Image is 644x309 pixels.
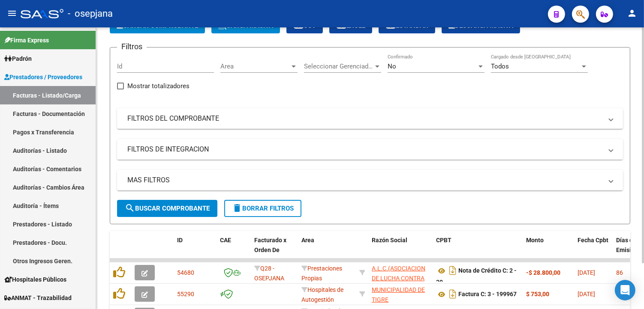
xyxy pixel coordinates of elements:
[127,175,602,185] mat-panel-title: MAS FILTROS
[298,231,356,269] datatable-header-cell: Area
[372,286,425,303] span: MUNICIPALIDAD DE TIGRE
[68,4,113,23] span: - osepjana
[7,8,17,18] mat-icon: menu
[447,287,458,301] i: Descargar documento
[117,108,623,129] mat-expansion-panel-header: FILTROS DEL COMPROBANTE
[385,22,428,30] span: Estandar
[177,291,194,297] span: 55290
[117,170,623,190] mat-expansion-panel-header: MAS FILTROS
[174,231,217,269] datatable-header-cell: ID
[301,265,342,282] span: Prestaciones Propias
[574,231,613,269] datatable-header-cell: Fecha Cpbt
[301,237,314,244] span: Area
[336,22,365,30] span: EXCEL
[117,139,623,160] mat-expansion-panel-header: FILTROS DE INTEGRACION
[254,237,286,253] span: Facturado x Orden De
[4,275,66,284] span: Hospitales Públicos
[436,237,451,244] span: CPBT
[220,237,231,244] span: CAE
[578,291,595,297] span: [DATE]
[4,72,82,82] span: Prestadores / Proveedores
[177,237,183,244] span: ID
[615,280,635,300] div: Open Intercom Messenger
[293,22,316,30] span: CSV
[372,265,427,291] span: A.L.C.(ASOCIACION DE LUCHA CONTRA EL [MEDICAL_DATA])
[232,205,294,212] span: Borrar Filtros
[125,203,135,213] mat-icon: search
[616,269,623,276] span: 86
[4,54,32,63] span: Padrón
[372,264,429,282] div: 30709282693
[368,231,433,269] datatable-header-cell: Razón Social
[4,36,49,45] span: Firma Express
[117,41,147,53] h3: Filtros
[526,269,560,276] strong: -$ 28.800,00
[526,291,549,297] strong: $ 753,00
[127,114,602,123] mat-panel-title: FILTROS DEL COMPROBANTE
[220,62,290,70] span: Area
[251,231,298,269] datatable-header-cell: Facturado x Orden De
[177,269,194,276] span: 54680
[217,231,251,269] datatable-header-cell: CAE
[578,269,595,276] span: [DATE]
[491,62,509,70] span: Todos
[526,237,544,244] span: Monto
[125,205,210,212] span: Buscar Comprobante
[254,265,290,291] span: Q28 - OSEPJANA Gerenciadora
[627,8,637,18] mat-icon: person
[232,203,242,213] mat-icon: delete
[388,62,396,70] span: No
[224,200,301,217] button: Borrar Filtros
[433,231,523,269] datatable-header-cell: CPBT
[372,237,407,244] span: Razón Social
[436,267,517,286] strong: Nota de Crédito C: 2 - 30
[578,237,608,244] span: Fecha Cpbt
[117,200,217,217] button: Buscar Comprobante
[4,293,72,303] span: ANMAT - Trazabilidad
[458,291,517,298] strong: Factura C: 3 - 199967
[523,231,574,269] datatable-header-cell: Monto
[372,285,429,303] div: 30999284899
[301,286,343,303] span: Hospitales de Autogestión
[127,81,190,91] span: Mostrar totalizadores
[127,145,602,154] mat-panel-title: FILTROS DE INTEGRACION
[304,62,373,70] span: Seleccionar Gerenciador
[447,264,458,277] i: Descargar documento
